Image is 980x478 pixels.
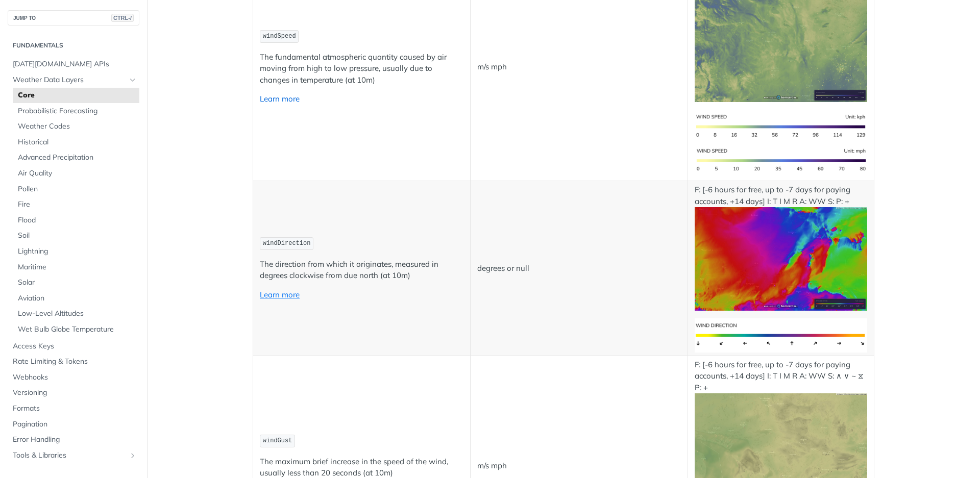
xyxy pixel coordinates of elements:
[13,166,139,181] a: Air Quality
[8,10,139,26] button: JUMP TOCTRL-/
[111,14,134,22] span: CTRL-/
[13,228,139,243] a: Soil
[13,75,126,85] span: Weather Data Layers
[13,275,139,290] a: Solar
[8,370,139,385] a: Webhooks
[13,119,139,134] a: Weather Codes
[18,168,137,179] span: Air Quality
[13,419,137,430] span: Pagination
[695,439,867,449] span: Expand image
[13,388,137,398] span: Versioning
[13,59,137,69] span: [DATE][DOMAIN_NAME] APIs
[8,339,139,354] a: Access Keys
[13,150,139,165] a: Advanced Precipitation
[13,182,139,197] a: Pollen
[13,357,137,367] span: Rate Limiting & Tokens
[13,104,139,119] a: Probabilistic Forecasting
[695,44,867,54] span: Expand image
[260,52,463,86] p: The fundamental atmospheric quantity caused by air moving from high to low pressure, usually due ...
[129,451,137,460] button: Show subpages for Tools & Libraries
[13,306,139,321] a: Low-Level Altitudes
[18,137,137,147] span: Historical
[18,231,137,241] span: Soil
[8,432,139,447] a: Error Handling
[129,76,137,84] button: Hide subpages for Weather Data Layers
[13,435,137,445] span: Error Handling
[695,121,867,131] span: Expand image
[263,33,296,40] span: windSpeed
[477,460,681,472] p: m/s mph
[8,354,139,369] a: Rate Limiting & Tokens
[260,290,300,299] a: Learn more
[695,330,867,339] span: Expand image
[18,153,137,163] span: Advanced Precipitation
[13,197,139,212] a: Fire
[260,94,300,104] a: Learn more
[18,106,137,116] span: Probabilistic Forecasting
[18,246,137,257] span: Lightning
[13,260,139,275] a: Maritime
[18,293,137,304] span: Aviation
[8,417,139,432] a: Pagination
[477,263,681,274] p: degrees or null
[18,199,137,210] span: Fire
[13,135,139,150] a: Historical
[18,324,137,335] span: Wet Bulb Globe Temperature
[695,184,867,311] p: F: [-6 hours for free, up to -7 days for paying accounts, +14 days] I: T I M R A: WW S: P: +
[477,61,681,73] p: m/s mph
[8,57,139,72] a: [DATE][DOMAIN_NAME] APIs
[695,155,867,165] span: Expand image
[18,278,137,288] span: Solar
[13,341,137,351] span: Access Keys
[8,401,139,416] a: Formats
[260,259,463,282] p: The direction from which it originates, measured in degrees clockwise from due north (at 10m)
[8,448,139,463] a: Tools & LibrariesShow subpages for Tools & Libraries
[18,90,137,100] span: Core
[18,215,137,225] span: Flood
[263,437,292,444] span: windGust
[13,322,139,337] a: Wet Bulb Globe Temperature
[18,184,137,194] span: Pollen
[13,88,139,103] a: Core
[13,404,137,414] span: Formats
[13,372,137,383] span: Webhooks
[8,72,139,88] a: Weather Data LayersHide subpages for Weather Data Layers
[8,41,139,50] h2: Fundamentals
[18,309,137,319] span: Low-Level Altitudes
[18,262,137,272] span: Maritime
[13,213,139,228] a: Flood
[263,240,311,247] span: windDirection
[13,450,126,461] span: Tools & Libraries
[695,253,867,263] span: Expand image
[13,291,139,306] a: Aviation
[13,244,139,259] a: Lightning
[18,121,137,132] span: Weather Codes
[8,385,139,400] a: Versioning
